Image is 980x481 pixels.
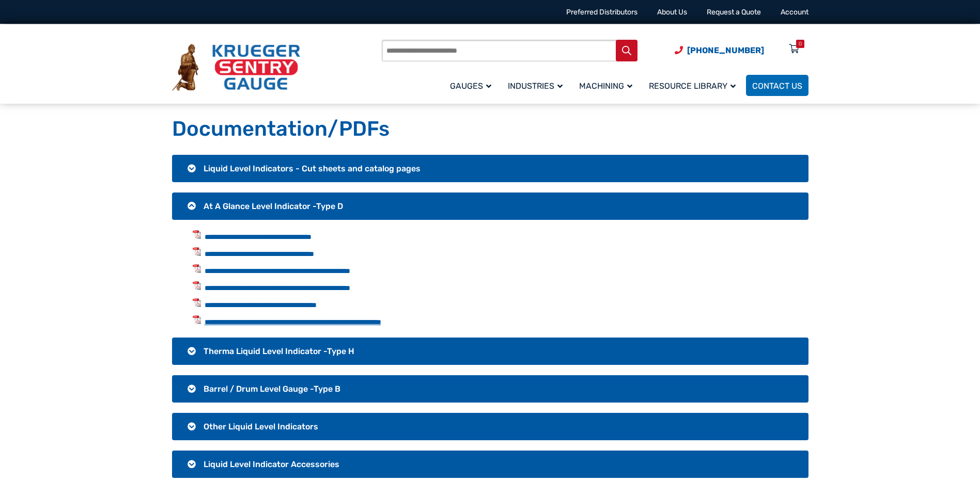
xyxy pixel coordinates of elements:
img: Krueger Sentry Gauge [172,44,300,91]
span: Other Liquid Level Indicators [204,422,318,431]
span: Gauges [450,81,491,91]
span: [PHONE_NUMBER] [687,45,764,55]
a: Account [781,8,808,17]
div: 0 [799,40,802,48]
span: Resource Library [649,81,736,91]
a: Contact Us [746,75,808,96]
h1: Documentation/PDFs [172,116,808,142]
a: Gauges [444,73,502,98]
span: Therma Liquid Level Indicator -Type H [204,346,354,356]
a: Preferred Distributors [566,8,637,17]
span: Barrel / Drum Level Gauge -Type B [204,384,340,394]
a: Industries [502,73,573,98]
a: About Us [657,8,687,17]
a: Phone Number (920) 434-8860 [675,44,764,57]
span: Machining [579,81,632,91]
span: Liquid Level Indicators - Cut sheets and catalog pages [204,164,421,173]
a: Request a Quote [707,8,761,17]
span: At A Glance Level Indicator -Type D [204,201,343,211]
span: Contact Us [752,81,802,91]
a: Resource Library [643,73,746,98]
span: Liquid Level Indicator Accessories [204,459,339,469]
a: Machining [573,73,643,98]
span: Industries [508,81,563,91]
